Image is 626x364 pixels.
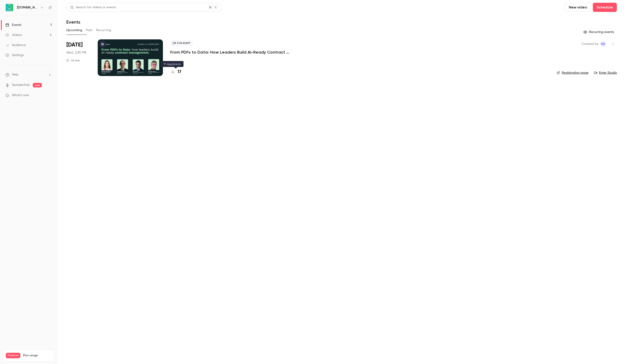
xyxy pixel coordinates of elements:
[600,41,606,47] span: Marie Skachko
[594,71,617,75] a: Enter Studio
[12,72,19,77] span: Help
[12,83,30,87] a: SpeakerHub
[601,41,605,47] span: MS
[170,69,181,75] a: 17
[6,353,20,358] span: Premium
[6,4,13,11] img: Avokaado.io
[66,41,83,49] span: [DATE]
[70,5,116,10] div: Search for videos or events
[5,53,24,57] div: Settings
[5,33,22,37] div: Videos
[23,354,51,357] span: Plan usage
[96,27,111,34] button: Recurring
[565,3,591,12] button: New video
[557,71,588,75] a: Registration page
[5,23,21,27] div: Events
[170,49,308,55] a: From PDFs to Data: How Leaders Build AI-Ready Contract Management.
[66,59,80,62] div: 45 min
[581,28,617,36] button: Recurring events
[178,69,181,75] h4: 17
[5,72,52,77] li: help-dropdown-opener
[582,41,599,47] span: Created by
[66,50,86,55] span: Wed, 2:30 PM
[12,93,29,98] span: What's new
[66,27,82,34] button: Upcoming
[66,39,90,76] div: Oct 8 Wed, 2:30 PM (Europe/Kiev)
[86,27,92,34] button: Past
[33,83,42,87] span: new
[66,19,80,25] h1: Events
[593,3,617,12] button: Schedule
[170,40,193,46] span: Live event
[5,43,26,47] div: Audience
[17,5,38,10] h6: [DOMAIN_NAME]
